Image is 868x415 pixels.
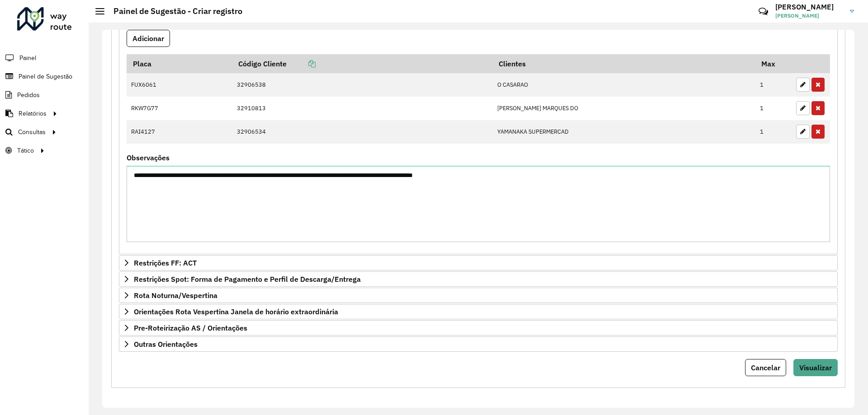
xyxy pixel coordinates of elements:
[134,324,247,331] span: Pre-Roteirização AS / Orientações
[119,320,838,336] a: Pre-Roteirização AS / Orientações
[493,120,755,144] td: YAMANAKA SUPERMERCAD
[232,73,493,97] td: 32906538
[799,363,832,372] span: Visualizar
[134,259,197,266] span: Restrições FF: ACT
[751,363,780,372] span: Cancelar
[287,59,316,68] a: Copiar
[18,127,46,137] span: Consultas
[755,120,792,144] td: 1
[104,6,242,16] h2: Painel de Sugestão - Criar registro
[775,12,843,20] span: [PERSON_NAME]
[755,73,792,97] td: 1
[493,73,755,97] td: O CASARAO
[134,340,198,348] span: Outras Orientações
[127,152,170,163] label: Observações
[745,359,786,376] button: Cancelar
[127,97,232,120] td: RKW7G77
[793,359,838,376] button: Visualizar
[127,30,170,47] button: Adicionar
[17,90,40,100] span: Pedidos
[232,120,493,144] td: 32906534
[119,304,838,319] a: Orientações Rota Vespertina Janela de horário extraordinária
[775,3,843,11] h3: [PERSON_NAME]
[755,97,792,120] td: 1
[754,2,773,21] a: Contato Rápido
[232,97,493,120] td: 32910813
[19,53,36,63] span: Painel
[119,255,838,270] a: Restrições FF: ACT
[493,97,755,120] td: [PERSON_NAME] MARQUES DO
[119,288,838,303] a: Rota Noturna/Vespertina
[19,72,72,81] span: Painel de Sugestão
[127,73,232,97] td: FUX6061
[19,109,47,118] span: Relatórios
[134,292,217,299] span: Rota Noturna/Vespertina
[134,308,338,315] span: Orientações Rota Vespertina Janela de horário extraordinária
[493,54,755,73] th: Clientes
[17,146,34,155] span: Tático
[127,54,232,73] th: Placa
[134,275,361,283] span: Restrições Spot: Forma de Pagamento e Perfil de Descarga/Entrega
[232,54,493,73] th: Código Cliente
[127,120,232,144] td: RAI4127
[119,336,838,352] a: Outras Orientações
[119,271,838,287] a: Restrições Spot: Forma de Pagamento e Perfil de Descarga/Entrega
[755,54,792,73] th: Max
